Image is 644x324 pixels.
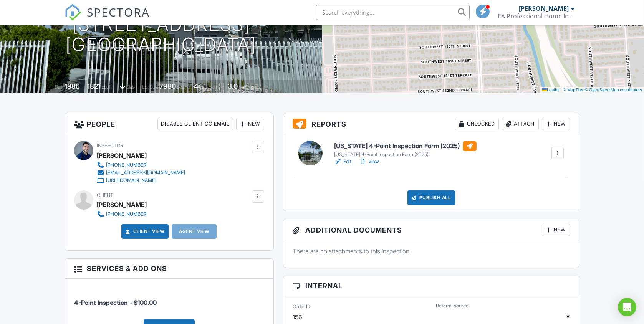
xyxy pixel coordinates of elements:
div: [PERSON_NAME] [519,5,569,12]
a: SPECTORA [65,10,150,26]
span: | [561,88,562,92]
a: Edit [334,158,351,165]
div: 7980 [159,82,176,90]
h1: [STREET_ADDRESS] [GEOGRAPHIC_DATA] [66,15,256,55]
h3: Internal [283,276,579,296]
a: [EMAIL_ADDRESS][DOMAIN_NAME] [97,169,185,177]
a: © MapTiler [563,88,584,92]
a: Leaflet [542,88,560,92]
a: [URL][DOMAIN_NAME] [97,177,185,184]
div: Attach [502,118,539,130]
span: Built [55,84,63,90]
a: View [359,158,379,165]
h3: Reports [283,113,579,135]
div: Open Intercom Messenger [618,298,636,316]
a: Client View [124,228,165,235]
div: Disable Client CC Email [157,118,233,130]
a: [PHONE_NUMBER] [97,210,148,218]
div: [US_STATE] 4-Point Inspection Form (2025) [334,152,477,158]
a: © OpenStreetMap contributors [585,88,642,92]
div: Unlocked [455,118,499,130]
span: sq. ft. [102,84,113,90]
h3: Additional Documents [283,219,579,241]
div: [EMAIL_ADDRESS][DOMAIN_NAME] [106,170,185,176]
div: New [236,118,264,130]
div: 1821 [87,82,101,90]
span: bedrooms [199,84,220,90]
a: [US_STATE] 4-Point Inspection Form (2025) [US_STATE] 4-Point Inspection Form (2025) [334,141,477,158]
div: New [542,118,570,130]
span: bathrooms [239,84,261,90]
h3: Services & Add ons [65,259,273,279]
div: [URL][DOMAIN_NAME] [106,177,156,183]
h6: [US_STATE] 4-Point Inspection Form (2025) [334,141,477,151]
span: Client [97,192,113,198]
span: sq.ft. [177,84,187,90]
img: The Best Home Inspection Software - Spectora [65,4,81,21]
div: 3.0 [228,82,238,90]
span: slab [126,84,135,90]
div: 1986 [65,82,80,90]
label: Referral source [436,303,469,309]
div: [PHONE_NUMBER] [106,211,148,217]
input: Search everything... [316,5,470,20]
a: [PHONE_NUMBER] [97,161,185,169]
div: Publish All [407,190,455,205]
h3: People [65,113,273,135]
span: Lot Size [142,84,158,90]
div: EA Professional Home Inspections LLC [498,12,574,20]
span: 4-Point Inspection - $100.00 [74,299,157,306]
p: There are no attachments to this inspection. [293,247,570,255]
div: 4 [194,82,198,90]
label: Order ID [293,303,311,310]
span: SPECTORA [87,4,150,20]
div: [PERSON_NAME] [97,150,147,161]
div: New [542,224,570,236]
li: Service: 4-Point Inspection [74,284,264,313]
div: [PERSON_NAME] [97,199,147,210]
div: [PHONE_NUMBER] [106,162,148,168]
span: Inspector [97,143,123,149]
